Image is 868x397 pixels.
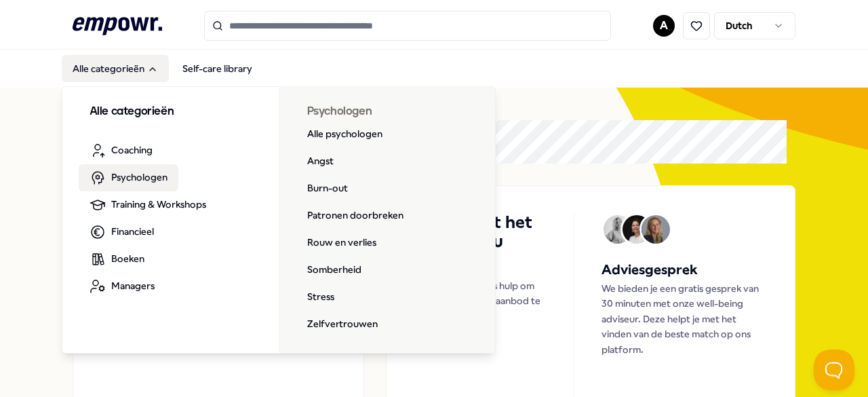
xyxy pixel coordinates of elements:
[111,278,155,293] span: Managers
[111,224,154,239] span: Financieel
[604,215,632,244] img: Avatar
[642,215,670,244] img: Avatar
[814,349,854,390] iframe: Help Scout Beacon - Open
[307,103,469,121] h3: Psychologen
[90,103,252,121] h3: Alle categorieën
[79,137,163,164] a: Coaching
[296,284,345,311] a: Stress
[172,55,263,82] a: Self-care library
[62,55,169,82] button: Alle categorieën
[111,143,153,157] span: Coaching
[601,259,768,281] h5: Adviesgesprek
[296,121,393,148] a: Alle psychologen
[296,175,359,202] a: Burn-out
[623,215,651,244] img: Avatar
[653,15,675,37] button: A
[79,191,217,219] a: Training & Workshops
[79,273,165,300] a: Managers
[111,251,144,266] span: Boeken
[62,55,263,82] nav: Main
[296,202,414,229] a: Patronen doorbreken
[601,281,768,357] p: We bieden je een gratis gesprek van 30 minuten met onze well-being adviseur. Deze helpt je met he...
[79,219,165,246] a: Financieel
[296,148,344,175] a: Angst
[296,257,372,284] a: Somberheid
[79,246,155,273] a: Boeken
[111,197,206,212] span: Training & Workshops
[79,164,178,191] a: Psychologen
[204,11,611,41] input: Search for products, categories or subcategories
[296,311,389,338] a: Zelfvertrouwen
[111,170,167,185] span: Psychologen
[296,229,387,257] a: Rouw en verlies
[62,87,496,354] div: Alle categorieën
